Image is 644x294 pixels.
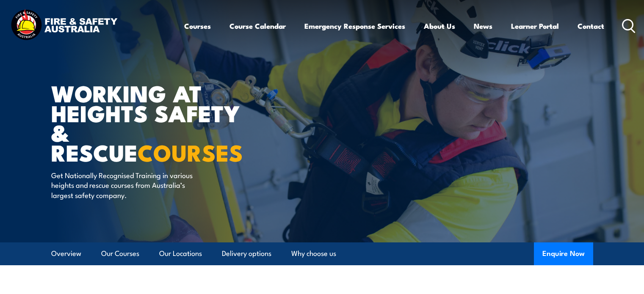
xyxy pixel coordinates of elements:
a: News [474,15,492,37]
a: Contact [578,15,604,37]
button: Enquire Now [534,242,593,265]
a: Our Locations [159,242,202,265]
a: Why choose us [291,242,336,265]
a: Our Courses [101,242,139,265]
a: Courses [184,15,211,37]
h1: WORKING AT HEIGHTS SAFETY & RESCUE [51,83,260,162]
p: Get Nationally Recognised Training in various heights and rescue courses from Australia’s largest... [51,170,206,200]
a: Course Calendar [229,15,286,37]
strong: COURSES [138,134,243,169]
a: Emergency Response Services [304,15,405,37]
a: About Us [424,15,455,37]
a: Delivery options [222,242,271,265]
a: Overview [51,242,81,265]
a: Learner Portal [511,15,559,37]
